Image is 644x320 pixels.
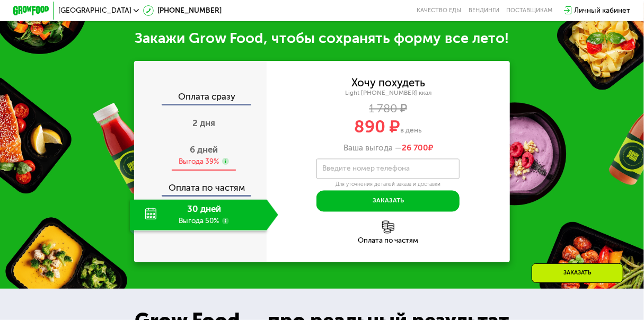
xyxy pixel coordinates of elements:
div: поставщикам [506,7,552,14]
span: [GEOGRAPHIC_DATA] [58,7,131,14]
div: Выгода 39% [179,157,219,167]
div: Оплата сразу [135,92,267,104]
a: Качество еды [417,7,461,14]
span: 26 700 [402,144,428,153]
div: Оплата по частям [135,174,267,195]
div: Оплата по частям [267,237,510,245]
span: 890 ₽ [354,117,400,137]
div: 1 780 ₽ [267,104,510,114]
a: [PHONE_NUMBER] [143,5,222,16]
label: Введите номер телефона [322,166,410,171]
span: 6 дней [190,144,218,155]
div: Заказать [532,263,623,283]
button: Заказать [316,191,460,212]
div: Личный кабинет [575,5,631,16]
span: 2 дня [192,118,215,128]
span: в день [400,126,422,135]
img: l6xcnZfty9opOoJh.png [382,221,395,234]
div: Light [PHONE_NUMBER] ккал [267,90,510,97]
a: Вендинги [469,7,499,14]
div: Ваша выгода — [267,144,510,154]
div: Хочу похудеть [351,78,425,88]
div: Для уточнения деталей заказа и доставки [316,181,460,188]
span: ₽ [402,144,433,154]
